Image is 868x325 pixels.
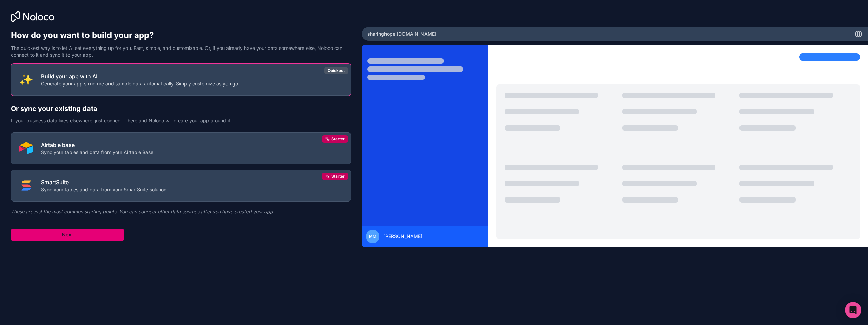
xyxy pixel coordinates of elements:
span: sharinghope .[DOMAIN_NAME] [367,31,436,37]
button: AIRTABLEAirtable baseSync your tables and data from your Airtable BaseStarter [11,132,351,164]
button: INTERNAL_WITH_AIBuild your app with AIGenerate your app structure and sample data automatically. ... [11,64,351,96]
p: SmartSuite [41,178,166,186]
p: These are just the most common starting points. You can connect other data sources after you have... [11,208,351,215]
button: Next [11,229,124,241]
span: Starter [331,174,345,179]
p: Generate your app structure and sample data automatically. Simply customize as you go. [41,80,239,87]
p: The quickest way is to let AI set everything up for you. Fast, simple, and customizable. Or, if y... [11,45,351,58]
p: Build your app with AI [41,72,239,80]
span: [PERSON_NAME] [383,233,422,240]
div: Open Intercom Messenger [845,302,861,318]
div: Quickest [324,67,348,74]
p: If your business data lives elsewhere, just connect it here and Noloco will create your app aroun... [11,117,351,124]
h2: Or sync your existing data [11,104,351,113]
span: MM [369,234,376,239]
p: Airtable base [41,141,153,149]
p: Sync your tables and data from your Airtable Base [41,149,153,156]
button: SMART_SUITESmartSuiteSync your tables and data from your SmartSuite solutionStarter [11,170,351,202]
h1: How do you want to build your app? [11,30,351,41]
p: Sync your tables and data from your SmartSuite solution [41,186,166,193]
img: INTERNAL_WITH_AI [19,73,33,87]
img: AIRTABLE [19,141,33,155]
img: SMART_SUITE [19,179,33,192]
span: Starter [331,136,345,142]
